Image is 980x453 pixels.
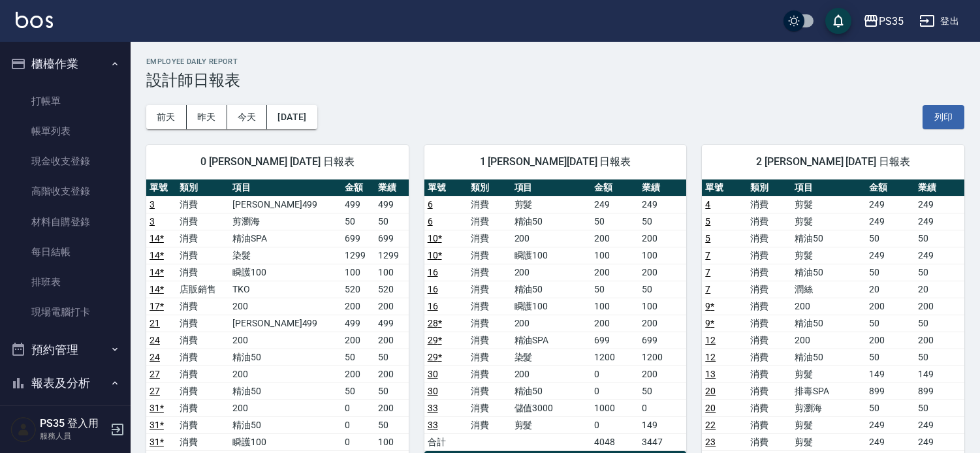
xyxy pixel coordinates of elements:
td: 合計 [424,433,467,450]
td: 200 [229,366,341,383]
td: 1200 [639,349,686,366]
td: 消費 [176,298,229,315]
button: 列印 [923,105,964,129]
td: 消費 [747,213,792,230]
td: 消費 [467,230,511,247]
th: 單號 [702,180,747,196]
td: 149 [866,366,915,383]
td: 精油50 [229,416,341,433]
a: 16 [428,284,438,294]
a: 24 [150,335,160,345]
td: 消費 [747,298,792,315]
th: 類別 [467,180,511,196]
td: 剪髮 [791,416,865,433]
td: 249 [866,416,915,433]
td: 200 [591,315,639,332]
td: [PERSON_NAME]499 [229,315,341,332]
td: [PERSON_NAME]499 [229,196,341,213]
td: 149 [915,366,964,383]
td: 249 [866,247,915,264]
td: 消費 [747,332,792,349]
td: 200 [791,332,865,349]
th: 單號 [146,180,176,196]
td: 200 [229,298,341,315]
td: 精油50 [791,230,865,247]
td: 100 [591,247,639,264]
td: 50 [639,213,686,230]
td: 249 [591,196,639,213]
td: 200 [639,264,686,281]
span: 2 [PERSON_NAME] [DATE] 日報表 [718,155,949,168]
td: 200 [591,230,639,247]
p: 服務人員 [40,430,106,442]
td: 50 [375,383,408,399]
td: 50 [866,399,915,416]
td: 消費 [747,383,792,399]
td: 50 [866,315,915,332]
td: 899 [915,383,964,399]
td: 精油SPA [229,230,341,247]
a: 33 [428,403,438,413]
td: 50 [341,213,375,230]
td: 剪髮 [791,247,865,264]
td: 100 [375,264,408,281]
td: 消費 [467,213,511,230]
td: 50 [375,416,408,433]
td: 200 [511,230,591,247]
td: 消費 [467,196,511,213]
button: [DATE] [267,105,317,129]
a: 打帳單 [5,86,125,116]
td: 200 [229,399,341,416]
td: 消費 [176,196,229,213]
td: 消費 [467,281,511,298]
td: 499 [341,315,375,332]
td: 消費 [467,383,511,399]
a: 7 [705,250,710,260]
th: 類別 [747,180,792,196]
td: 249 [866,213,915,230]
td: 100 [341,264,375,281]
td: 200 [511,264,591,281]
a: 現場電腦打卡 [5,297,125,327]
td: 499 [375,315,408,332]
td: 消費 [176,366,229,383]
td: 200 [639,366,686,383]
td: 剪髮 [511,416,591,433]
a: 22 [705,420,716,430]
button: 今天 [227,105,268,129]
td: 200 [375,366,408,383]
td: 消費 [467,399,511,416]
td: 200 [229,332,341,349]
a: 30 [428,369,438,379]
th: 金額 [866,180,915,196]
td: 699 [375,230,408,247]
td: 20 [915,281,964,298]
a: 排班表 [5,267,125,297]
td: 潤絲 [791,281,865,298]
a: 23 [705,437,716,447]
td: 消費 [467,349,511,366]
td: 消費 [176,416,229,433]
td: 剪髮 [791,196,865,213]
a: 21 [150,318,160,328]
td: 149 [639,416,686,433]
td: 消費 [176,230,229,247]
td: 249 [639,196,686,213]
a: 6 [428,199,433,210]
h3: 設計師日報表 [146,71,964,89]
th: 業績 [375,180,408,196]
td: 50 [915,349,964,366]
td: 200 [639,230,686,247]
td: 精油50 [791,264,865,281]
td: 精油50 [229,383,341,399]
td: 200 [866,332,915,349]
a: 報表目錄 [5,405,125,435]
td: 瞬護100 [229,433,341,450]
td: 4048 [591,433,639,450]
td: 499 [375,196,408,213]
button: save [825,8,851,34]
td: 50 [639,281,686,298]
td: 1299 [341,247,375,264]
td: 剪髮 [511,196,591,213]
a: 帳單列表 [5,116,125,146]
